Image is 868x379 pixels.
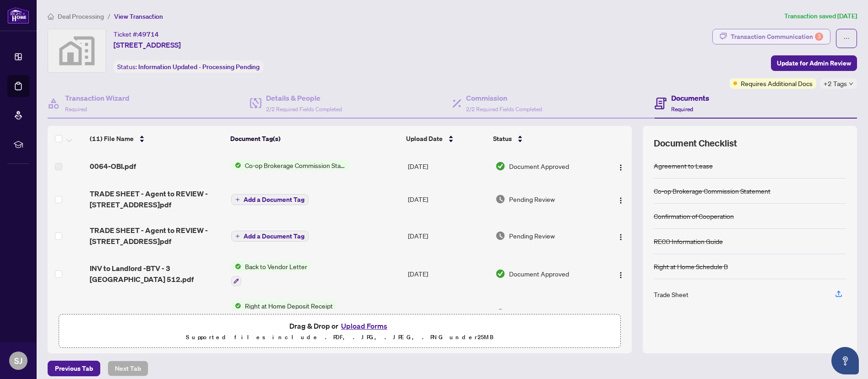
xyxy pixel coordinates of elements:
button: Status IconBack to Vendor Letter [231,261,311,286]
span: Document Approved [509,269,569,279]
article: Transaction saved [DATE] [784,11,857,22]
h4: Details & People [266,92,342,103]
button: Previous Tab [48,361,100,376]
button: Add a Document Tag [231,194,309,205]
span: Drag & Drop orUpload FormsSupported files include .PDF, .JPG, .JPEG, .PNG under25MB [59,314,620,348]
p: Supported files include .PDF, .JPG, .JPEG, .PNG under 25 MB [65,332,615,343]
span: Document Approved [509,308,569,318]
td: [DATE] [404,152,492,181]
span: Required [671,106,693,113]
button: Status IconRight at Home Deposit Receipt [231,301,336,325]
img: Document Status [495,194,505,204]
h4: Commission [466,92,542,103]
span: 49714 [138,30,159,38]
span: plus [235,234,240,238]
span: Add a Document Tag [244,196,304,203]
span: Document Checklist [654,137,737,150]
span: TRADE SHEET - Agent to REVIEW - [STREET_ADDRESS]pdf [90,225,224,247]
div: 3 [815,32,823,41]
th: (11) File Name [86,126,227,152]
img: Logo [617,197,624,204]
span: Previous Tab [55,361,93,376]
span: Pending Review [509,194,555,204]
span: Deal Processing [58,12,104,21]
span: Upload Date [406,134,443,144]
button: Next Tab [108,361,148,376]
span: home [48,13,54,20]
span: ellipsis [843,35,850,42]
button: Logo [613,306,628,320]
span: 0064-OBI.pdf [90,161,136,172]
button: Status IconCo-op Brokerage Commission Statement [231,160,350,170]
img: svg%3e [48,29,106,72]
img: Status Icon [231,261,241,271]
th: Status [489,126,598,152]
button: Logo [613,228,628,243]
h4: Documents [671,92,709,103]
span: Back to Vendor Letter [241,261,311,271]
span: Information Updated - Processing Pending [138,63,260,71]
div: Trade Sheet [654,289,689,299]
span: Status [493,134,512,144]
span: RAH deposit receipt.pdf [90,308,171,319]
button: Transaction Communication3 [712,29,830,44]
span: Pending Review [509,231,555,241]
button: Logo [613,192,628,206]
li: / [108,11,110,22]
img: Document Status [495,269,505,279]
div: Agreement to Lease [654,161,713,171]
img: Logo [617,271,624,279]
span: [STREET_ADDRESS] [114,39,181,50]
span: down [849,81,853,86]
img: Status Icon [231,301,241,311]
th: Document Tag(s) [227,126,402,152]
span: Drag & Drop or [289,320,390,332]
button: Add a Document Tag [231,230,309,242]
div: Confirmation of Cooperation [654,211,734,221]
span: TRADE SHEET - Agent to REVIEW - [STREET_ADDRESS]pdf [90,188,224,210]
button: Update for Admin Review [771,55,857,71]
span: Update for Admin Review [777,56,851,70]
button: Add a Document Tag [231,194,309,206]
button: Logo [613,266,628,281]
button: Upload Forms [338,320,390,332]
span: Required [65,106,87,113]
span: 2/2 Required Fields Completed [266,106,342,113]
div: Co-op Brokerage Commission Statement [654,186,770,196]
span: 2/2 Required Fields Completed [466,106,542,113]
td: [DATE] [404,293,492,333]
button: Open asap [831,347,859,374]
img: Logo [617,164,624,171]
span: INV to Landlord -BTV - 3 [GEOGRAPHIC_DATA] 512.pdf [90,263,224,285]
div: Right at Home Schedule B [654,261,728,271]
span: SJ [14,354,22,367]
span: Document Approved [509,161,569,171]
span: Co-op Brokerage Commission Statement [241,160,350,170]
img: Document Status [495,161,505,171]
img: Logo [617,233,624,241]
td: [DATE] [404,217,492,254]
button: Add a Document Tag [231,231,309,242]
img: Status Icon [231,160,241,170]
td: [DATE] [404,181,492,217]
img: logo [7,7,29,24]
span: Requires Additional Docs [741,78,813,88]
div: Status: [114,60,263,73]
span: Right at Home Deposit Receipt [241,301,336,311]
button: Logo [613,159,628,173]
div: RECO Information Guide [654,236,723,246]
span: (11) File Name [90,134,134,144]
span: +2 Tags [824,78,847,89]
img: Document Status [495,231,505,241]
img: Document Status [495,308,505,318]
h4: Transaction Wizard [65,92,130,103]
div: Transaction Communication [731,29,823,44]
div: Ticket #: [114,29,159,39]
th: Upload Date [402,126,489,152]
span: Add a Document Tag [244,233,304,239]
span: plus [235,197,240,202]
td: [DATE] [404,254,492,293]
span: View Transaction [114,12,163,21]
